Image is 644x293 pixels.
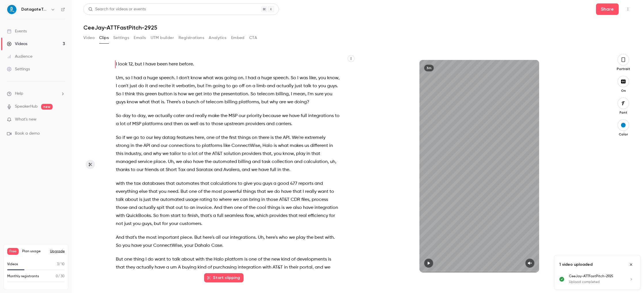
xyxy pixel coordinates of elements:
[208,112,219,120] span: make
[215,74,223,82] span: was
[569,274,622,279] p: CeeJay-ATTFastPitch-2925
[178,90,187,98] span: how
[116,98,126,106] span: guys
[250,90,256,98] span: So
[238,158,251,166] span: billing
[116,120,119,128] span: a
[177,134,194,142] span: features
[120,120,126,128] span: lot
[259,98,260,106] span: ,
[277,166,281,174] span: in
[214,166,222,174] span: and
[170,150,181,158] span: tailor
[113,33,129,42] button: Settings
[190,120,198,128] span: well
[187,166,195,174] span: and
[143,74,146,82] span: a
[124,150,141,158] span: industry
[169,60,178,68] span: here
[179,33,204,42] button: Registrations
[260,142,261,150] span: ,
[159,82,171,90] span: recite
[224,150,241,158] span: solution
[131,166,135,174] span: to
[200,120,204,128] span: as
[176,180,199,188] span: automates
[116,90,121,98] span: So
[116,142,129,150] span: strong
[283,134,290,142] span: API
[160,166,164,174] span: at
[283,150,294,158] span: know
[291,74,296,82] span: So
[139,98,150,106] span: what
[276,82,294,90] span: actually
[195,90,202,98] span: get
[229,134,237,142] span: first
[127,120,131,128] span: of
[225,98,237,106] span: billing
[153,150,161,158] span: why
[272,158,293,166] span: collection
[289,112,300,120] span: have
[134,180,141,188] span: tax
[135,142,142,150] span: the
[305,90,306,98] span: ,
[310,142,328,150] span: different
[134,33,146,42] button: Emails
[248,90,249,98] span: .
[301,112,307,120] span: full
[231,33,245,42] button: Embed
[226,82,231,90] span: to
[294,158,302,166] span: and
[158,90,172,98] span: button
[290,142,303,150] span: makes
[297,74,298,82] span: I
[135,60,142,68] span: but
[132,120,141,128] span: MSP
[193,60,194,68] span: .
[274,150,281,158] span: you
[200,98,205,106] span: of
[308,112,334,120] span: integrations
[316,74,317,82] span: ,
[126,134,132,142] span: we
[239,112,246,120] span: our
[247,112,262,120] span: priority
[83,33,95,42] button: Video
[129,60,133,68] span: 12
[202,142,222,150] span: platforms
[296,150,305,158] span: play
[221,112,227,120] span: the
[205,158,212,166] span: the
[162,134,175,142] span: datag
[147,74,158,82] span: huge
[88,6,146,12] div: Search for videos or events
[309,74,316,82] span: like
[262,142,273,150] span: Halo
[195,82,196,90] span: ,
[204,90,212,98] span: into
[213,158,237,166] span: automated
[294,150,295,158] span: ,
[122,90,124,98] span: I
[258,166,269,174] span: have
[125,74,130,82] span: so
[161,98,164,106] span: is
[239,166,241,174] span: ,
[191,74,202,82] span: know
[157,60,168,68] span: been
[270,98,278,106] span: why
[182,98,185,106] span: a
[188,150,191,158] span: a
[308,90,314,98] span: I'm
[164,98,165,106] span: .
[248,74,256,82] span: had
[116,112,121,120] span: So
[166,180,175,188] span: that
[134,74,142,82] span: had
[7,28,27,34] div: Events
[179,74,189,82] span: don't
[291,90,292,98] span: I
[263,112,281,120] span: because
